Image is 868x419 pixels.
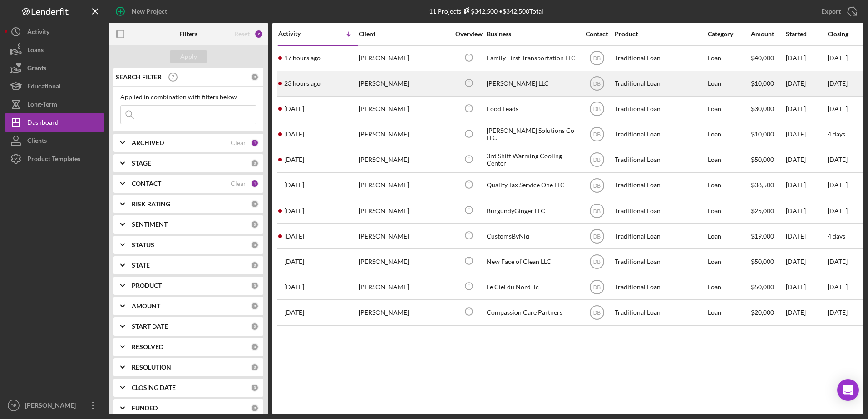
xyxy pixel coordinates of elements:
[751,130,774,138] span: $10,000
[359,249,449,273] div: [PERSON_NAME]
[359,224,449,248] div: [PERSON_NAME]
[487,249,577,273] div: New Face of Clean LLC
[27,150,80,170] div: Product Templates
[251,241,259,249] div: 0
[615,46,705,70] div: Traditional Loan
[828,308,848,316] time: [DATE]
[786,300,827,324] div: [DATE]
[828,258,848,265] time: [DATE]
[251,200,259,208] div: 0
[5,95,104,113] button: Long-Term
[751,283,774,291] span: $50,000
[751,207,774,214] span: $25,000
[251,261,259,269] div: 0
[429,7,543,15] div: 11 Projects • $342,500 Total
[593,208,601,214] text: DB
[251,404,259,412] div: 0
[5,150,104,168] button: Product Templates
[786,275,827,299] div: [DATE]
[828,283,848,291] time: [DATE]
[284,80,321,87] time: 2025-10-07 16:27
[786,97,827,121] div: [DATE]
[284,233,304,240] time: 2025-09-29 01:46
[708,300,750,324] div: Loan
[132,221,168,228] b: SENTIMENT
[251,282,259,290] div: 0
[5,77,104,95] a: Educational
[251,363,259,371] div: 0
[487,199,577,223] div: BurgundyGinger LLC
[251,220,259,229] div: 0
[251,384,259,392] div: 0
[109,2,176,20] button: New Project
[251,180,259,188] div: 1
[828,54,848,62] time: [DATE]
[359,30,449,38] div: Client
[708,275,750,299] div: Loan
[27,95,57,116] div: Long-Term
[708,122,750,146] div: Loan
[284,258,304,265] time: 2025-07-16 19:30
[132,404,158,412] b: FUNDED
[593,182,601,189] text: DB
[487,30,577,38] div: Business
[487,275,577,299] div: Le Ciel du Nord llc
[452,30,486,38] div: Overview
[251,139,259,147] div: 1
[132,282,162,289] b: PRODUCT
[487,148,577,172] div: 3rd Shift Warming Cooling Center
[251,73,259,81] div: 0
[615,199,705,223] div: Traditional Loan
[708,173,750,197] div: Loan
[708,224,750,248] div: Loan
[786,199,827,223] div: [DATE]
[751,258,774,265] span: $50,000
[359,199,449,223] div: [PERSON_NAME]
[708,97,750,121] div: Loan
[132,364,171,371] b: RESOLUTION
[751,79,774,87] span: $10,000
[132,139,164,146] b: ARCHIVED
[786,72,827,96] div: [DATE]
[751,181,774,189] span: $38,500
[786,148,827,172] div: [DATE]
[487,46,577,70] div: Family First Transportation LLC
[132,160,151,167] b: STAGE
[837,379,859,401] div: Open Intercom Messenger
[615,275,705,299] div: Traditional Loan
[593,55,601,62] text: DB
[593,310,601,316] text: DB
[5,113,104,132] button: Dashboard
[593,258,601,265] text: DB
[593,233,601,239] text: DB
[231,180,246,187] div: Clear
[593,284,601,290] text: DB
[359,97,449,121] div: [PERSON_NAME]
[786,224,827,248] div: [DATE]
[786,46,827,70] div: [DATE]
[251,322,259,331] div: 0
[132,384,176,391] b: CLOSING DATE
[27,59,46,79] div: Grants
[751,156,774,163] span: $50,000
[180,50,197,63] div: Apply
[5,396,104,414] button: DB[PERSON_NAME]
[5,23,104,41] a: Activity
[284,283,304,291] time: 2025-07-08 16:13
[284,309,304,316] time: 2025-06-13 18:14
[132,323,168,330] b: START DATE
[593,81,601,87] text: DB
[828,207,848,214] time: [DATE]
[751,232,774,240] span: $19,000
[132,2,167,20] div: New Project
[359,173,449,197] div: [PERSON_NAME]
[828,79,848,87] time: [DATE]
[461,7,498,15] div: $342,500
[5,41,104,59] button: Loans
[580,30,614,38] div: Contact
[170,50,207,63] button: Apply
